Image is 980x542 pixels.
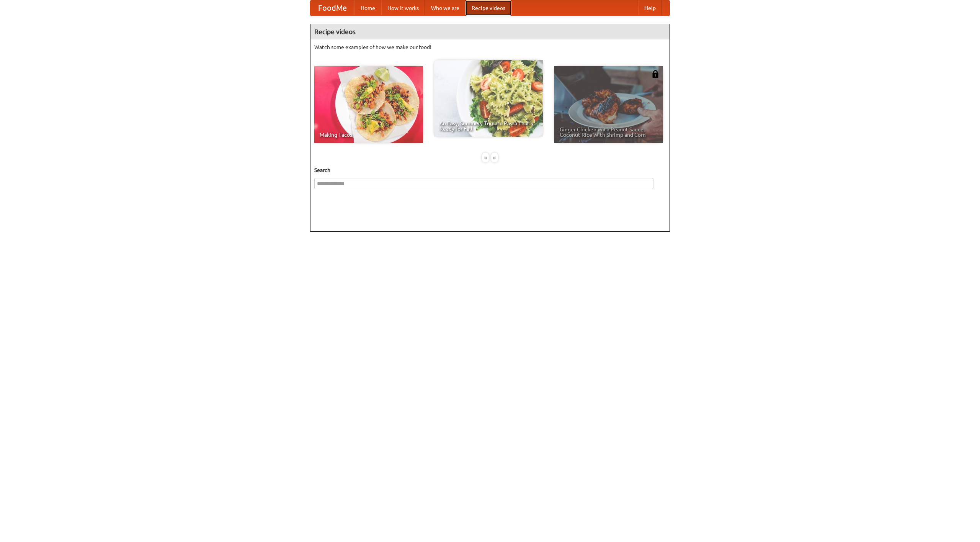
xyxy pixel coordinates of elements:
span: Making Tacos [320,132,418,138]
a: An Easy, Summery Tomato Pasta That's Ready for Fall [434,60,543,137]
div: » [491,153,498,162]
a: Who we are [425,0,465,16]
h4: Recipe videos [310,24,670,39]
p: Watch some examples of how we make our food! [314,43,666,51]
a: Help [638,0,662,16]
a: Home [354,0,381,16]
span: An Easy, Summery Tomato Pasta That's Ready for Fall [439,121,537,131]
a: Making Tacos [314,66,423,143]
img: 483408.png [652,70,659,78]
a: Recipe videos [465,0,511,16]
h5: Search [314,166,666,174]
a: FoodMe [310,0,354,16]
a: How it works [381,0,425,16]
div: « [482,153,489,162]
